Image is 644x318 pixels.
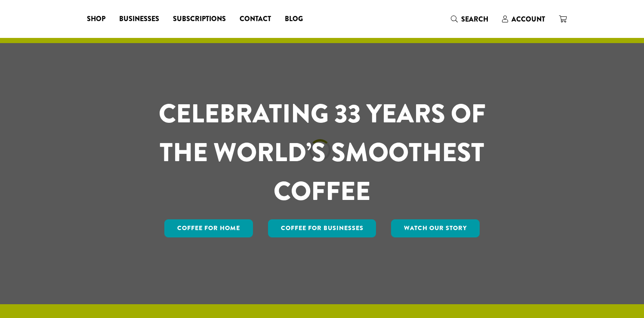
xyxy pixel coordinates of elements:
[278,12,310,26] a: Blog
[166,12,233,26] a: Subscriptions
[268,219,376,237] a: Coffee For Businesses
[240,14,271,25] span: Contact
[173,14,226,25] span: Subscriptions
[80,12,112,26] a: Shop
[233,12,278,26] a: Contact
[495,12,552,26] a: Account
[461,14,488,24] span: Search
[444,12,495,26] a: Search
[391,219,480,237] a: Watch Our Story
[119,14,159,25] span: Businesses
[164,219,253,237] a: Coffee for Home
[285,14,303,25] span: Blog
[133,94,511,211] h1: CELEBRATING 33 YEARS OF THE WORLD’S SMOOTHEST COFFEE
[112,12,166,26] a: Businesses
[512,14,545,24] span: Account
[87,14,105,25] span: Shop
